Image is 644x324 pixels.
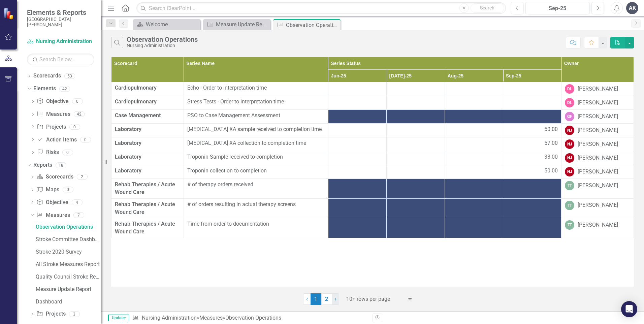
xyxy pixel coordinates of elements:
div: TT [565,181,574,190]
div: NJ [565,139,574,149]
td: Double-Click to Edit [445,151,503,165]
div: 2 [77,174,88,180]
a: Elements [33,85,56,93]
div: » » [132,314,367,322]
div: Stroke Committee Dashboard [36,236,101,242]
div: NJ [565,153,574,163]
a: Measure Update Report [34,284,101,294]
td: Double-Click to Edit [503,82,561,96]
a: Observation Operations [34,221,101,232]
div: 0 [63,187,73,193]
button: AK [626,2,638,14]
td: Double-Click to Edit [387,124,445,137]
div: Observation Operations [36,224,101,230]
div: Sep-25 [528,4,587,12]
td: Double-Click to Edit [328,218,386,238]
div: 7 [73,212,84,218]
span: Case Management [115,112,161,119]
a: Maps [36,186,59,194]
td: Double-Click to Edit [328,151,386,165]
td: Double-Click to Edit [445,124,503,137]
div: Measure Update Report [36,286,101,292]
span: Troponin collection to completion [187,167,325,175]
div: 4 [72,199,83,205]
a: Objective [36,199,68,206]
td: Double-Click to Edit [445,82,503,96]
td: Double-Click to Edit [387,218,445,238]
div: Dashboard [36,299,101,305]
div: Stroke 2020 Survey [36,249,101,255]
input: Search Below... [27,54,94,65]
td: Double-Click to Edit [328,179,386,199]
img: ClearPoint Strategy [3,8,15,20]
span: ‹ [306,296,308,302]
span: Elements & Reports [27,8,94,17]
td: Double-Click to Edit [503,151,561,165]
td: Double-Click to Edit [445,96,503,110]
td: Double-Click to Edit [387,151,445,165]
span: 50.00 [544,126,558,133]
span: Laboratory [115,126,141,132]
a: Welcome [135,20,199,29]
a: Nursing Administration [27,38,94,45]
span: Laboratory [115,140,141,146]
span: # of therapy orders received [187,181,325,189]
small: [GEOGRAPHIC_DATA][PERSON_NAME] [27,17,94,28]
span: # of orders resulting in actual therapy screens [187,201,325,208]
div: TT [565,201,574,210]
span: 50.00 [544,167,558,175]
span: Time from order to documentation [187,220,325,228]
span: Cardiopulmonary [115,85,157,91]
a: Action Items [37,136,76,144]
td: Double-Click to Edit [387,96,445,110]
a: Scorecards [36,173,73,181]
td: Double-Click to Edit [328,110,386,124]
div: 42 [59,86,70,92]
div: [PERSON_NAME] [578,154,618,162]
div: 0 [72,99,83,104]
div: 42 [74,111,85,117]
td: Double-Click to Edit [328,165,386,179]
td: Double-Click to Edit [503,198,561,218]
div: [PERSON_NAME] [578,113,618,121]
div: Measure Update Report [216,20,269,29]
td: Double-Click to Edit [328,96,386,110]
span: 1 [311,293,321,305]
td: Double-Click to Edit [445,110,503,124]
a: Nursing Administration [142,315,197,321]
td: Double-Click to Edit [328,82,386,96]
div: Quality Council Stroke Report [36,274,101,280]
div: [PERSON_NAME] [578,140,618,148]
span: Rehab Therapies / Acute Wound Care [115,221,175,235]
div: [PERSON_NAME] [578,201,618,209]
div: NJ [565,167,574,176]
a: Measure Update Report [205,20,269,29]
td: Double-Click to Edit [328,137,386,151]
div: 53 [64,73,75,79]
a: Projects [36,310,65,318]
span: Search [480,5,494,10]
td: Double-Click to Edit [445,179,503,199]
a: Quality Council Stroke Report [34,271,101,282]
td: Double-Click to Edit [503,96,561,110]
td: Double-Click to Edit [445,165,503,179]
td: Double-Click to Edit [503,179,561,199]
a: Objective [37,98,68,105]
td: Double-Click to Edit [445,137,503,151]
span: [MEDICAL_DATA] XA collection to completion time [187,139,325,147]
div: All Stroke Measures Report [36,261,101,267]
div: GF [565,112,574,121]
div: Open Intercom Messenger [621,301,637,317]
td: Double-Click to Edit [328,124,386,137]
a: Stroke Committee Dashboard [34,234,101,245]
a: Measures [199,315,223,321]
span: Stress Tests - Order to interpretation time [187,98,325,106]
span: Updater [108,315,129,321]
div: Observation Operations [225,315,281,321]
div: [PERSON_NAME] [578,127,618,134]
span: Troponin Sample received to completion [187,153,325,161]
div: 0 [80,137,91,142]
div: [PERSON_NAME] [578,85,618,93]
td: Double-Click to Edit [328,198,386,218]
